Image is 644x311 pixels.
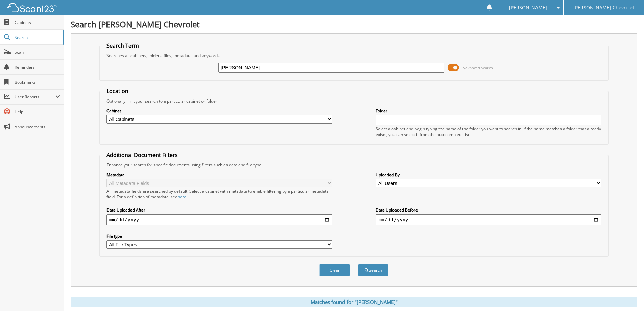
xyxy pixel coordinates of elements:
[177,194,186,200] a: here
[106,207,332,213] label: Date Uploaded After
[106,233,332,239] label: File type
[319,264,350,276] button: Clear
[106,172,332,178] label: Metadata
[573,6,634,10] span: [PERSON_NAME] Chevrolet
[358,264,388,276] button: Search
[103,151,181,159] legend: Additional Document Filters
[103,42,142,49] legend: Search Term
[376,207,601,213] label: Date Uploaded Before
[509,6,547,10] span: [PERSON_NAME]
[71,297,637,307] div: Matches found for "[PERSON_NAME]"
[15,124,60,130] span: Announcements
[376,108,601,114] label: Folder
[103,53,605,59] div: Searches all cabinets, folders, files, metadata, and keywords
[15,79,60,85] span: Bookmarks
[103,98,605,104] div: Optionally limit your search to a particular cabinet or folder
[15,20,60,25] span: Cabinets
[106,108,332,114] label: Cabinet
[106,214,332,225] input: start
[71,19,637,30] h1: Search [PERSON_NAME] Chevrolet
[463,65,493,70] span: Advanced Search
[15,49,60,55] span: Scan
[376,214,601,225] input: end
[103,162,605,168] div: Enhance your search for specific documents using filters such as date and file type.
[15,64,60,70] span: Reminders
[106,188,332,200] div: All metadata fields are searched by default. Select a cabinet with metadata to enable filtering b...
[376,172,601,178] label: Uploaded By
[7,3,57,12] img: scan123-logo-white.svg
[376,126,601,137] div: Select a cabinet and begin typing the name of the folder you want to search in. If the name match...
[15,35,59,40] span: Search
[103,87,132,95] legend: Location
[15,94,55,100] span: User Reports
[15,109,60,115] span: Help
